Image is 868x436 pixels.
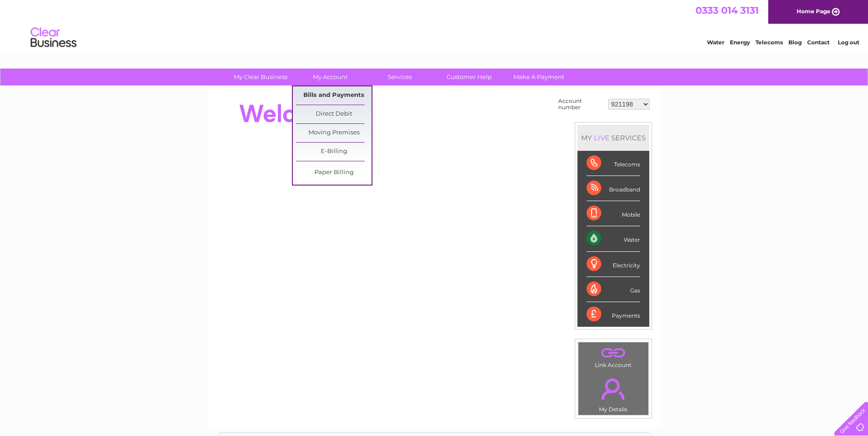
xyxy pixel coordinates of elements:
[730,39,750,46] a: Energy
[587,252,640,277] div: Electricity
[223,69,298,85] a: My Clear Business
[296,86,372,105] a: Bills and Payments
[587,277,640,302] div: Gas
[296,143,372,161] a: E-Billing
[30,24,77,52] img: logo.png
[755,39,783,46] a: Telecoms
[695,5,759,16] a: 0333 014 3131
[587,151,640,176] div: Telecoms
[577,125,649,151] div: MY SERVICES
[587,201,640,226] div: Mobile
[501,69,577,85] a: Make A Payment
[807,39,830,46] a: Contact
[587,176,640,201] div: Broadband
[431,69,507,85] a: Customer Help
[362,69,437,85] a: Services
[838,39,859,46] a: Log out
[592,133,611,142] div: LIVE
[296,124,372,142] a: Moving Premises
[587,302,640,327] div: Payments
[587,226,640,251] div: Water
[556,96,606,113] td: Account number
[707,39,724,46] a: Water
[581,345,646,361] a: .
[296,164,372,182] a: Paper Billing
[292,69,368,85] a: My Account
[788,39,802,46] a: Blog
[218,5,651,44] div: Clear Business is a trading name of Verastar Limited (registered in [GEOGRAPHIC_DATA] No. 3667643...
[581,373,646,405] a: .
[578,342,649,371] td: Link Account
[578,371,649,415] td: My Details
[296,105,372,123] a: Direct Debit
